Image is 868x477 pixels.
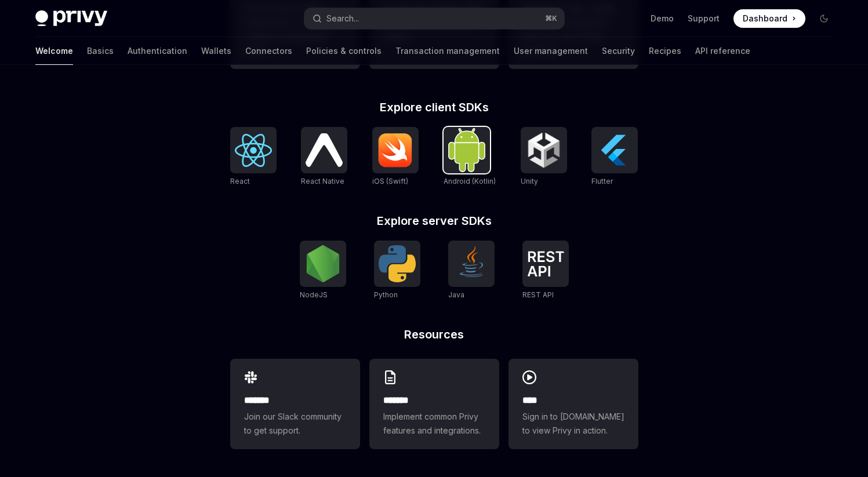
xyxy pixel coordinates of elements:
span: Sign in to [DOMAIN_NAME] to view Privy in action. [522,410,624,438]
img: Python [379,245,416,282]
a: Authentication [128,37,187,65]
a: **** **Implement common Privy features and integrations. [369,359,499,449]
span: Android (Kotlin) [444,177,496,185]
div: Search... [326,12,359,26]
img: iOS (Swift) [377,133,414,168]
img: NodeJS [304,245,342,282]
a: React NativeReact Native [301,127,347,187]
button: Search...⌘K [304,8,564,29]
span: React Native [301,177,344,185]
img: Android (Kotlin) [448,128,485,172]
a: Support [688,13,720,24]
span: Unity [521,177,538,185]
span: REST API [522,290,554,299]
span: Flutter [591,177,613,185]
a: Policies & controls [306,37,382,65]
a: Connectors [245,37,292,65]
span: Dashboard [743,13,787,24]
a: User management [514,37,588,65]
a: API reference [695,37,750,65]
a: Wallets [201,37,231,65]
a: **** **Join our Slack community to get support. [230,359,360,449]
img: REST API [527,251,564,276]
img: React [235,134,272,167]
a: Security [602,37,635,65]
a: ****Sign in to [DOMAIN_NAME] to view Privy in action. [509,359,638,449]
span: React [230,177,250,185]
span: Implement common Privy features and integrations. [383,410,485,438]
h2: Explore client SDKs [230,101,638,113]
span: NodeJS [300,290,328,299]
h2: Explore server SDKs [230,215,638,227]
a: Android (Kotlin)Android (Kotlin) [444,127,496,187]
a: iOS (Swift)iOS (Swift) [372,127,419,187]
a: FlutterFlutter [591,127,638,187]
span: iOS (Swift) [372,177,408,185]
a: Dashboard [733,9,805,28]
a: PythonPython [374,241,420,301]
h2: Resources [230,329,638,340]
span: Python [374,290,398,299]
a: REST APIREST API [522,241,569,301]
span: Join our Slack community to get support. [244,410,346,438]
a: ReactReact [230,127,277,187]
a: Recipes [649,37,681,65]
span: ⌘ K [545,14,557,23]
img: Unity [525,132,562,169]
img: dark logo [35,10,107,27]
button: Toggle dark mode [815,9,833,28]
a: JavaJava [448,241,495,301]
img: React Native [306,133,343,166]
a: Demo [651,13,674,24]
img: Java [453,245,490,282]
a: Welcome [35,37,73,65]
a: Transaction management [395,37,500,65]
span: Java [448,290,464,299]
a: Basics [87,37,114,65]
img: Flutter [596,132,633,169]
a: NodeJSNodeJS [300,241,346,301]
a: UnityUnity [521,127,567,187]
